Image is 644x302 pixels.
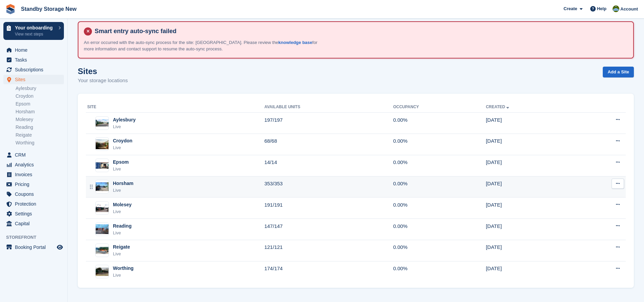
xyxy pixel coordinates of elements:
[3,45,64,55] a: menu
[113,201,132,208] div: Molesey
[113,272,134,279] div: Live
[603,67,634,78] a: Add a Site
[78,77,128,85] p: Your storage locations
[113,230,132,236] div: Live
[113,251,130,257] div: Live
[15,45,55,55] span: Home
[486,113,574,134] td: [DATE]
[486,261,574,282] td: [DATE]
[96,204,109,212] img: Image of Molesey site
[15,150,55,160] span: CRM
[96,224,109,234] img: Image of Reading site
[16,109,64,115] a: Horsham
[15,55,55,65] span: Tasks
[278,40,312,45] a: knowledge base
[15,199,55,209] span: Protection
[86,102,264,113] th: Site
[18,3,79,15] a: Standby Storage New
[486,134,574,155] td: [DATE]
[96,247,109,254] img: Image of Reigate site
[16,93,64,99] a: Croydon
[393,261,486,282] td: 0.00%
[3,22,64,40] a: Your onboarding View next steps
[393,102,486,113] th: Occupancy
[16,116,64,123] a: Molesey
[613,5,619,12] img: Aaron Winter
[96,162,109,169] img: Image of Epsom site
[113,123,136,130] div: Live
[16,85,64,92] a: Aylesbury
[264,134,393,155] td: 68/68
[16,132,64,138] a: Reigate
[56,243,64,251] a: Preview store
[113,208,132,215] div: Live
[84,39,320,52] p: An error occurred with the auto-sync process for the site: [GEOGRAPHIC_DATA]. Please review the f...
[15,180,55,189] span: Pricing
[16,140,64,146] a: Worthing
[3,180,64,189] a: menu
[96,182,109,191] img: Image of Horsham site
[3,189,64,199] a: menu
[3,199,64,209] a: menu
[15,242,55,252] span: Booking Portal
[393,134,486,155] td: 0.00%
[393,240,486,261] td: 0.00%
[3,170,64,179] a: menu
[393,198,486,219] td: 0.00%
[5,4,16,14] img: stora-icon-8386f47178a22dfd0bd8f6a31ec36ba5ce8667c1dd55bd0f319d3a0aa187defe.svg
[15,31,55,37] p: View next steps
[3,160,64,169] a: menu
[96,119,109,126] img: Image of Aylesbury site
[3,150,64,160] a: menu
[92,27,628,35] h4: Smart entry auto-sync failed
[564,5,577,12] span: Create
[620,6,638,13] span: Account
[15,160,55,169] span: Analytics
[3,242,64,252] a: menu
[264,113,393,134] td: 197/197
[264,155,393,176] td: 14/14
[15,219,55,228] span: Capital
[264,240,393,261] td: 121/121
[113,187,134,194] div: Live
[3,209,64,218] a: menu
[3,55,64,65] a: menu
[113,166,129,172] div: Live
[486,219,574,240] td: [DATE]
[486,104,510,109] a: Created
[15,209,55,218] span: Settings
[393,176,486,198] td: 0.00%
[3,75,64,84] a: menu
[113,180,134,187] div: Horsham
[16,101,64,107] a: Epsom
[393,113,486,134] td: 0.00%
[15,65,55,74] span: Subscriptions
[3,65,64,74] a: menu
[113,265,134,272] div: Worthing
[486,155,574,176] td: [DATE]
[264,261,393,282] td: 174/174
[15,25,55,30] p: Your onboarding
[393,155,486,176] td: 0.00%
[486,240,574,261] td: [DATE]
[113,116,136,123] div: Aylesbury
[16,124,64,131] a: Reading
[486,176,574,198] td: [DATE]
[264,102,393,113] th: Available Units
[393,219,486,240] td: 0.00%
[15,189,55,199] span: Coupons
[486,198,574,219] td: [DATE]
[3,219,64,228] a: menu
[15,170,55,179] span: Invoices
[113,243,130,251] div: Reigate
[113,223,132,230] div: Reading
[113,144,133,151] div: Live
[264,198,393,219] td: 191/191
[96,268,109,276] img: Image of Worthing site
[96,139,109,149] img: Image of Croydon site
[264,219,393,240] td: 147/147
[113,137,133,144] div: Croydon
[113,159,129,166] div: Epsom
[15,75,55,84] span: Sites
[78,67,128,76] h1: Sites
